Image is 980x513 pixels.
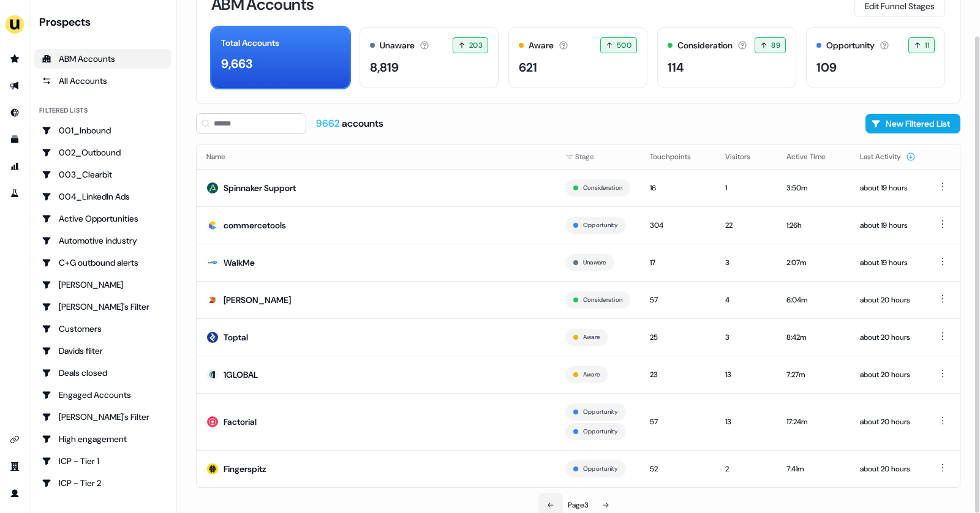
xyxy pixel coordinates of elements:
button: Opportunity [583,406,618,418]
div: 57 [650,416,706,428]
div: about 20 hours [860,416,916,428]
a: Go to prospects [5,49,24,69]
div: ABM Accounts [42,53,164,65]
a: Go to 003_Clearbit [34,165,171,184]
div: Consideration [677,39,733,52]
a: Go to team [5,457,24,476]
div: Engaged Accounts [42,389,164,401]
div: Stage [565,151,630,163]
div: commercetools [224,219,286,231]
div: 1 [725,182,767,194]
div: 13 [725,416,767,428]
div: 9,663 [221,54,252,73]
div: about 20 hours [860,369,916,381]
button: Aware [583,332,600,343]
a: Go to ICP - Tier 1 [34,451,171,471]
a: Go to Inbound [5,103,24,122]
div: 001_Inbound [42,124,164,137]
div: Active Opportunities [42,212,164,225]
div: 16 [650,182,706,194]
div: 304 [650,219,706,231]
div: 23 [650,369,706,381]
button: Opportunity [583,426,618,437]
a: Go to attribution [5,157,24,176]
div: Davids filter [42,345,164,357]
div: 8,819 [370,58,399,77]
a: Go to 001_Inbound [34,121,171,140]
div: 621 [519,58,537,77]
span: 11 [925,39,929,51]
a: Go to Customers [34,319,171,339]
div: 004_LinkedIn Ads [42,190,164,203]
button: Last Activity [860,146,916,168]
div: 3:50m [786,182,840,194]
div: Automotive industry [42,234,164,247]
div: High engagement [42,433,164,445]
button: Active Time [786,146,840,168]
div: Filtered lists [39,105,88,116]
a: Go to Active Opportunities [34,209,171,228]
div: WalkMe [224,256,255,269]
div: 57 [650,294,706,306]
div: [PERSON_NAME]'s Filter [42,411,164,423]
div: about 19 hours [860,219,916,231]
div: 2 [725,463,767,475]
div: 52 [650,463,706,475]
div: about 20 hours [860,294,916,306]
div: 7:41m [786,463,840,475]
a: Go to 002_Outbound [34,143,171,162]
div: 2:07m [786,256,840,269]
div: 17 [650,256,706,269]
a: Go to Davids filter [34,341,171,361]
span: 89 [771,39,780,51]
div: 17:24m [786,416,840,428]
div: All Accounts [42,75,164,87]
div: Total Accounts [221,37,279,50]
div: accounts [316,117,383,130]
div: ICP - Tier 1 [42,455,164,467]
div: Opportunity [826,39,875,52]
a: Go to Geneviève's Filter [34,407,171,427]
div: [PERSON_NAME] [224,294,291,306]
a: Go to C+G outbound alerts [34,253,171,272]
div: 13 [725,369,767,381]
a: Go to Charlotte Stone [34,275,171,294]
div: C+G outbound alerts [42,256,164,269]
span: 9662 [316,117,342,130]
div: about 19 hours [860,182,916,194]
div: Toptal [224,331,248,343]
div: 25 [650,331,706,343]
div: Factorial [224,416,257,428]
div: ICP - Tier 2 [42,477,164,489]
div: 109 [816,58,837,77]
button: Consideration [583,294,622,305]
a: Go to ICP - Tier 2 [34,473,171,493]
div: about 19 hours [860,256,916,269]
div: Aware [529,39,554,52]
th: Name [197,144,556,169]
a: Go to Charlotte's Filter [34,297,171,316]
a: Go to Automotive industry [34,231,171,250]
button: Opportunity [583,463,618,474]
a: Go to experiments [5,184,24,203]
a: Go to High engagement [34,429,171,449]
div: 7:27m [786,369,840,381]
a: Go to Engaged Accounts [34,385,171,405]
div: 22 [725,219,767,231]
div: Page 3 [568,499,589,511]
button: Touchpoints [650,146,706,168]
button: Visitors [725,146,765,168]
button: Opportunity [583,220,618,231]
a: Go to outbound experience [5,76,24,95]
div: 8:42m [786,331,840,343]
a: All accounts [34,71,171,91]
a: Go to integrations [5,430,24,449]
a: Go to profile [5,484,24,503]
div: [PERSON_NAME] [42,279,164,291]
div: Customers [42,323,164,335]
a: Go to 004_LinkedIn Ads [34,187,171,206]
span: 500 [617,39,631,51]
div: Fingerspitz [224,463,266,475]
a: ABM Accounts [34,49,171,69]
button: Unaware [583,257,606,268]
